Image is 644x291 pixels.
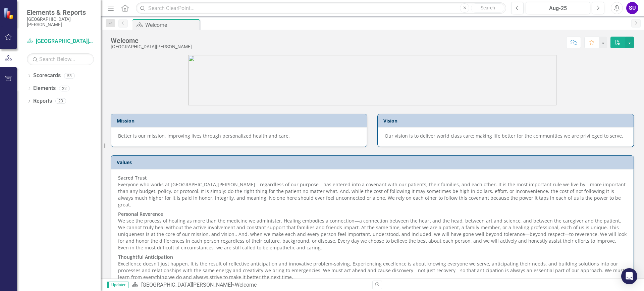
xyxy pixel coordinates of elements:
[118,252,627,282] p: Excellence doesn't just happen. It is the result of reflective anticipation and innovative proble...
[117,118,364,123] h3: Mission
[528,4,588,12] div: Aug-25
[118,133,360,139] p: Better is our mission, improving lives through personalized health and care.
[55,98,66,104] div: 23
[111,44,192,49] div: [GEOGRAPHIC_DATA][PERSON_NAME]
[136,2,506,14] input: Search ClearPoint...
[235,282,257,288] div: Welcome
[526,2,590,14] button: Aug-25
[385,133,627,139] p: Our vision is to deliver world class care; making life better for the communities we are privileg...
[33,85,56,92] a: Elements
[27,53,94,65] input: Search Below...
[188,55,556,105] img: SJRMC%20new%20logo%203.jpg
[118,211,163,217] strong: Personal Reverence
[118,254,173,260] strong: Thoughtful Anticipation
[27,8,94,16] span: Elements & Reports
[132,281,367,289] div: »
[33,72,61,80] a: Scorecards
[117,160,630,165] h3: Values
[64,73,75,79] div: 53
[621,268,637,284] div: Open Intercom Messenger
[59,86,70,91] div: 22
[107,282,128,288] span: Updater
[626,2,638,14] button: SU
[27,16,94,28] small: [GEOGRAPHIC_DATA][PERSON_NAME]
[481,5,495,10] span: Search
[27,38,94,45] a: [GEOGRAPHIC_DATA][PERSON_NAME]
[141,282,232,288] a: [GEOGRAPHIC_DATA][PERSON_NAME]
[111,37,192,44] div: Welcome
[471,3,504,13] button: Search
[33,97,52,105] a: Reports
[145,21,198,29] div: Welcome
[118,175,627,209] p: Everyone who works at [GEOGRAPHIC_DATA][PERSON_NAME]—regardless of our purpose—has entered into a...
[3,8,15,19] img: ClearPoint Strategy
[118,175,147,181] strong: Sacred Trust
[383,118,630,123] h3: Vision
[118,209,627,252] p: We see the process of healing as more than the medicine we administer. Healing embodies a connect...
